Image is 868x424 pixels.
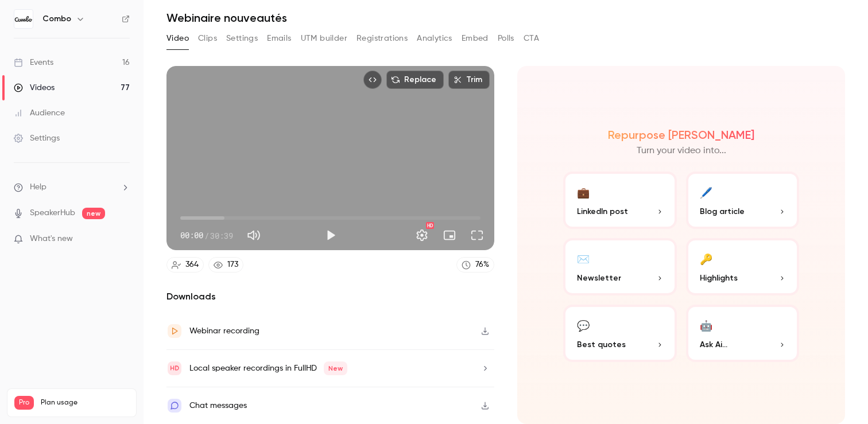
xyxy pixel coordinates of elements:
a: 364 [166,257,204,273]
button: ✉️Newsletter [563,238,677,295]
img: Combo [14,10,33,28]
li: help-dropdown-opener [14,181,130,193]
button: Analytics [417,29,452,48]
span: Plan usage [41,398,129,407]
a: 173 [208,257,243,273]
div: 76 % [475,259,489,271]
h2: Downloads [166,290,494,304]
div: 💼 [577,183,590,201]
div: Audience [14,107,65,119]
span: Ask Ai... [700,339,727,351]
button: Embed video [363,71,382,89]
span: 00:00 [180,229,203,242]
div: Settings [14,133,60,144]
button: UTM builder [301,29,347,48]
span: Blog article [700,205,745,217]
button: Full screen [466,224,489,247]
button: 🖊️Blog article [686,172,800,229]
button: Polls [498,29,514,48]
button: Turn on miniplayer [438,224,461,247]
div: Videos [14,82,55,94]
button: Emails [267,29,291,48]
button: Settings [410,224,433,247]
div: ✉️ [577,250,590,267]
div: Webinar recording [189,324,259,338]
a: 76% [456,257,494,273]
button: Clips [198,29,217,48]
div: 🤖 [700,316,712,334]
button: 🤖Ask Ai... [686,305,800,362]
span: Pro [14,396,34,410]
button: Registrations [356,29,408,48]
button: Embed [462,29,489,48]
button: Replace [386,71,444,89]
div: Chat messages [189,399,247,413]
div: 🖊️ [700,183,712,201]
div: 💬 [577,316,590,334]
span: New [324,361,347,375]
button: Trim [448,71,490,89]
a: SpeakerHub [30,207,75,219]
span: Highlights [700,272,738,284]
button: CTA [524,29,539,48]
span: new [82,208,105,219]
span: Best quotes [577,339,626,351]
h2: Repurpose [PERSON_NAME] [608,128,754,142]
h1: Webinaire nouveautés [166,11,845,25]
div: 173 [227,259,238,271]
h6: Combo [42,13,71,25]
span: LinkedIn post [577,205,628,217]
span: What's new [30,233,73,245]
button: Video [166,29,189,48]
iframe: Noticeable Trigger [116,234,130,244]
button: 💼LinkedIn post [563,172,677,229]
button: 🔑Highlights [686,238,800,295]
div: 364 [185,259,199,271]
button: 💬Best quotes [563,305,677,362]
span: Newsletter [577,272,621,284]
button: Settings [226,29,258,48]
span: Help [30,181,46,193]
div: 00:00 [180,229,233,242]
p: Turn your video into... [637,144,726,158]
button: Play [319,224,342,247]
span: / [204,229,209,242]
div: HD [426,222,434,229]
div: Events [14,57,53,68]
div: 🔑 [700,250,712,267]
div: Local speaker recordings in FullHD [189,361,347,375]
span: 30:39 [210,229,233,242]
button: Mute [242,224,265,247]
